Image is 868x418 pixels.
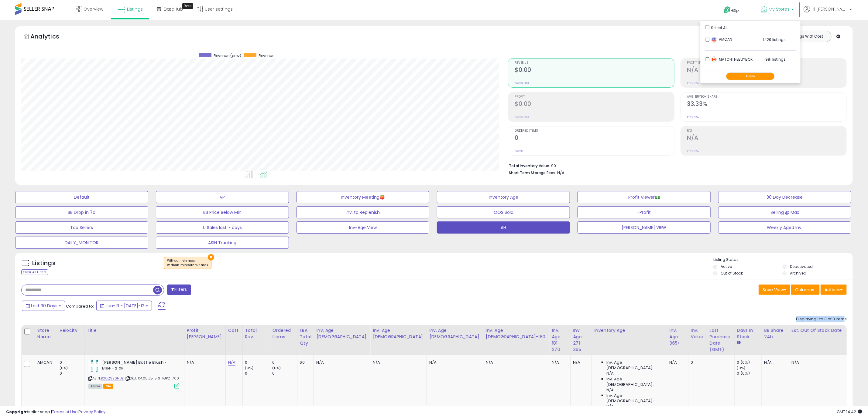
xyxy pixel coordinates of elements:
small: Prev: $0.00 [515,81,529,85]
img: canada.png [711,56,717,62]
button: Profit Viewer💵 [578,191,711,203]
button: Filters [167,285,191,295]
button: Last 30 Days [22,301,65,311]
button: Jun-13 - [DATE]-12 [96,301,152,311]
h5: Listings [32,259,56,268]
div: 0 [691,360,702,365]
h2: 33.33% [687,100,846,109]
span: Inv. Age [DEMOGRAPHIC_DATA]: [606,376,662,387]
div: Inv. Age [DEMOGRAPHIC_DATA] [316,327,368,340]
h2: $0.00 [515,100,674,109]
span: Help [731,8,739,13]
div: 0 (0%) [737,371,762,376]
h2: $0.00 [515,66,674,75]
div: AMCAN [37,360,52,365]
small: Prev: $0.00 [515,115,529,119]
div: Inv. Age [DEMOGRAPHIC_DATA]-180 [486,327,547,340]
div: N/A [429,360,479,365]
div: Inv. Age 181-270 [552,327,568,353]
div: Inv. Age 365+ [670,327,686,346]
div: N/A [552,360,566,365]
div: Store Name [37,327,54,340]
div: FBA Total Qty [300,327,311,346]
span: Listings [127,6,143,12]
span: 1,429 listings [763,37,786,42]
span: Inv. Age [DEMOGRAPHIC_DATA]: [606,393,662,404]
button: BB Drop in 7d [15,206,148,218]
span: Hi [PERSON_NAME] [811,6,848,12]
small: Prev: N/A [687,115,699,119]
span: Compared to: [66,303,94,309]
div: N/A [187,360,221,365]
small: Prev: N/A [687,149,699,153]
small: (0%) [737,366,746,370]
p: Listing States: [713,257,853,263]
div: 0 [245,371,270,376]
div: 0 [273,360,297,365]
span: Select All [711,25,727,30]
span: Profit [PERSON_NAME] [687,61,846,65]
button: Default [15,191,148,203]
button: Listings With Cost [784,32,829,40]
button: × [208,254,214,261]
button: Top Sellers [15,221,148,234]
span: Avg. Buybox Share [687,95,846,99]
small: Prev: 0 [515,149,523,153]
span: 2025-08-12 14:42 GMT [837,409,862,415]
span: All listings currently available for purchase on Amazon [88,384,102,389]
label: Out of Stock [721,271,743,276]
span: Profit [515,95,674,99]
div: N/A [670,360,684,365]
div: Est. Out Of Stock Date [792,327,847,334]
div: N/A [486,360,544,365]
div: ASIN: [88,360,180,388]
button: Inventory Meeting🍑 [297,191,430,203]
small: (0%) [245,366,254,370]
div: Profit [PERSON_NAME] [187,327,223,340]
button: Inv. to Replenish [297,206,430,218]
button: BB Price Below Min [156,206,289,218]
h2: 0 [515,134,674,143]
h2: N/A [687,66,846,75]
button: 30 Day Decrease [718,191,851,203]
span: N/A [606,387,614,393]
div: Clear All Filters [21,269,48,275]
a: Hi [PERSON_NAME] [804,6,852,20]
button: -Profit [578,206,711,218]
a: B00Q9E0HUE [101,376,124,381]
div: without min,without max [167,263,208,267]
div: N/A [316,360,365,365]
span: Columns [795,287,814,293]
img: 417n16AET9L._SL40_.jpg [88,360,101,372]
span: My Stores [769,6,790,12]
small: Prev: N/A [687,81,699,85]
small: (0%) [60,366,68,370]
span: Overview [84,6,103,12]
div: Inv. Age [DEMOGRAPHIC_DATA] [429,327,481,340]
strong: Copyright [6,409,28,415]
button: [PERSON_NAME] VIEW [578,221,711,234]
div: BB Share 24h. [764,327,787,340]
button: 0 Sales last 7 days [156,221,289,234]
div: Tooltip anchor [182,3,193,9]
span: N/A [557,170,564,176]
span: Revenue [259,53,274,58]
span: Last 30 Days [31,303,57,309]
div: 0 [60,360,84,365]
li: $0 [509,162,842,169]
b: [PERSON_NAME] Bottle Brush - Blue - 2 pk [102,360,176,372]
button: VP [156,191,289,203]
button: Columns [791,285,820,295]
span: Ordered Items [515,129,674,133]
div: seller snap | | [6,409,105,415]
span: MATCHTHEBUYBOX [711,57,753,62]
b: Total Inventory Value: [509,163,550,168]
button: Save View [759,285,790,295]
div: Title [87,327,182,334]
div: Inventory Age [594,327,664,334]
div: Inv. Age [DEMOGRAPHIC_DATA] [373,327,424,340]
div: Ordered Items [273,327,295,340]
label: Archived [790,271,806,276]
span: | SKU: 04.08.25-5.6-TGPC-700 [125,376,179,381]
div: 0 [60,371,84,376]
